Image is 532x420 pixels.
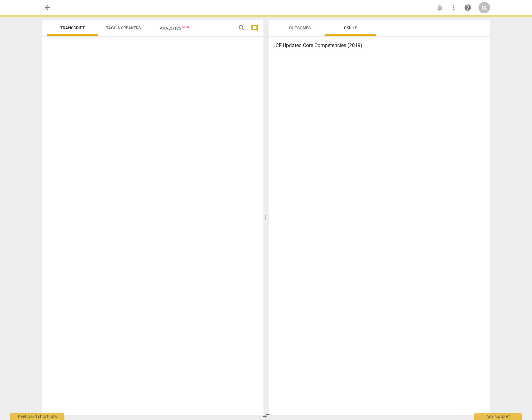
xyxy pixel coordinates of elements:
span: arrow_back [44,4,52,11]
span: Tags & Speakers [106,25,141,30]
span: compare_arrows [262,412,270,419]
div: Ask support [474,413,522,420]
button: IA [479,2,490,13]
span: more_vert [450,4,458,11]
span: Skills [344,25,357,30]
span: search [238,24,246,32]
button: Search [237,23,247,33]
span: New [182,25,189,29]
h3: ICF Updated Core Competencies (2019) [274,42,485,49]
span: help [464,4,472,11]
div: Keyboard shortcuts [10,413,64,420]
span: Outcomes [289,25,311,30]
span: Analytics [160,26,189,31]
button: Show/Hide comments [249,23,260,33]
span: Transcript [60,25,85,30]
a: Help [462,2,473,13]
span: comment [251,24,258,32]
